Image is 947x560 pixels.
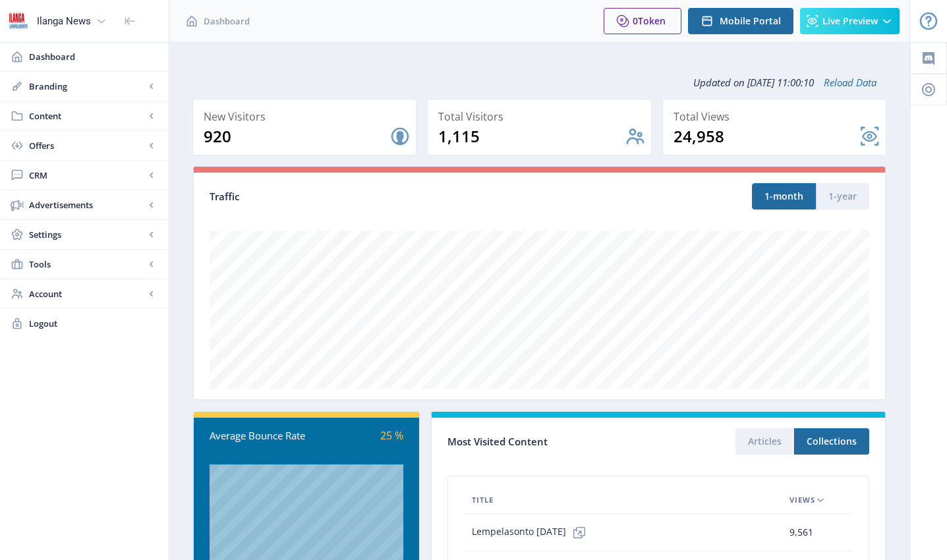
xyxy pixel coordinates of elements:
img: 6e32966d-d278-493e-af78-9af65f0c2223.png [8,11,29,32]
button: 1-year [816,183,869,210]
span: Advertisements [29,198,145,211]
button: 1-month [752,183,816,210]
span: CRM [29,169,145,182]
span: Token [638,14,666,27]
span: Tools [29,258,145,271]
div: Total Views [674,107,880,126]
span: Offers [29,139,145,152]
button: Articles [735,428,794,455]
span: Lempelasonto [DATE] [472,519,592,546]
div: Total Visitors [438,107,645,126]
span: 25 % [380,428,403,443]
span: 9,561 [789,524,813,540]
span: Views [789,492,815,508]
span: Account [29,287,145,300]
div: Average Bounce Rate [210,428,306,443]
div: Ilanga News [37,7,91,36]
div: 1,115 [438,126,624,147]
button: Mobile Portal [688,8,793,34]
span: Live Preview [822,16,878,26]
span: Logout [29,317,158,330]
div: Most Visited Content [447,432,658,452]
button: 0Token [604,8,681,34]
div: 920 [204,126,389,147]
button: Live Preview [800,8,900,34]
div: 24,958 [674,126,859,147]
div: Updated on [DATE] 11:00:10 [192,66,886,99]
div: Traffic [210,189,540,204]
span: Content [29,109,145,123]
button: Collections [794,428,869,455]
span: Settings [29,228,145,241]
span: Mobile Portal [720,16,781,26]
a: Reload Data [814,76,876,89]
div: New Visitors [204,107,411,126]
span: Dashboard [29,50,158,63]
span: Branding [29,80,145,93]
span: Title [472,492,494,508]
span: Dashboard [204,14,250,28]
